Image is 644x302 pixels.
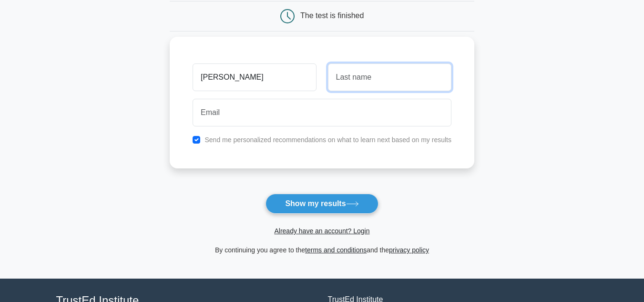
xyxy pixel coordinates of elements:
[204,136,451,144] label: Send me personalized recommendations on what to learn next based on my results
[328,63,451,91] input: Last name
[193,63,316,91] input: First name
[389,246,429,254] a: privacy policy
[266,194,378,214] button: Show my results
[305,246,367,254] a: terms and conditions
[274,227,369,235] a: Already have an account? Login
[193,99,451,126] input: Email
[164,244,480,256] div: By continuing you agree to the and the
[300,11,364,20] div: The test is finished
